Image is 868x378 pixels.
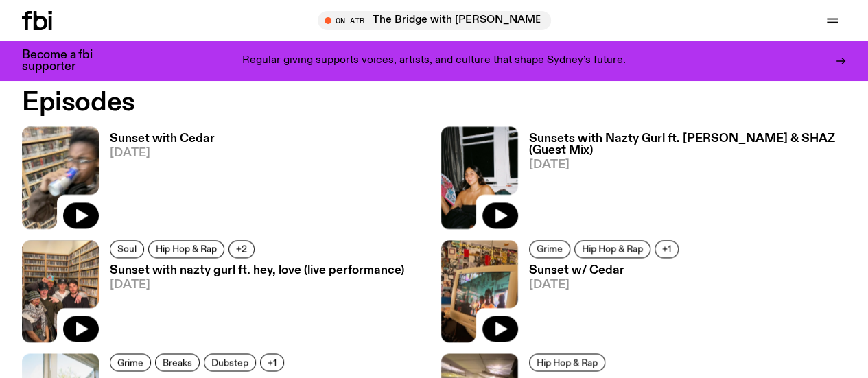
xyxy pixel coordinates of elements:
a: Soul [110,240,144,258]
a: Sunset with Cedar[DATE] [99,133,215,228]
h3: Sunset with Cedar [110,133,215,145]
a: Sunset w/ Cedar[DATE] [518,265,683,342]
span: Hip Hop & Rap [156,244,217,254]
a: Grime [110,353,151,371]
a: Dubstep [204,353,256,371]
a: Grime [529,240,570,258]
a: Breaks [155,353,200,371]
a: Hip Hop & Rap [529,353,605,371]
span: Soul [117,244,137,254]
span: [DATE] [529,279,683,291]
span: [DATE] [110,279,404,291]
p: Regular giving supports voices, artists, and culture that shape Sydney’s future. [242,55,626,67]
span: Grime [537,244,563,254]
h3: Sunset with nazty gurl ft. hey, love (live performance) [110,265,404,276]
button: On AirThe Bridge with [PERSON_NAME] [318,11,551,30]
a: Sunsets with Nazty Gurl ft. [PERSON_NAME] & SHAZ (Guest Mix)[DATE] [518,133,847,228]
button: +1 [260,353,284,371]
span: [DATE] [529,159,847,171]
a: Hip Hop & Rap [574,240,650,258]
h3: Sunsets with Nazty Gurl ft. [PERSON_NAME] & SHAZ (Guest Mix) [529,133,847,156]
h3: Sunset w/ Cedar [529,265,683,276]
span: +2 [236,244,247,254]
span: Hip Hop & Rap [537,357,598,367]
span: Hip Hop & Rap [582,244,643,254]
span: +1 [662,244,671,254]
button: +1 [655,240,679,258]
span: Grime [117,357,143,367]
h2: Episodes [22,91,567,115]
a: Sunset with nazty gurl ft. hey, love (live performance)[DATE] [99,265,404,342]
a: Hip Hop & Rap [148,240,224,258]
h3: Become a fbi supporter [22,49,110,73]
span: +1 [268,357,277,367]
span: Dubstep [211,357,248,367]
span: [DATE] [110,147,215,159]
button: +2 [228,240,255,258]
span: Breaks [163,357,192,367]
